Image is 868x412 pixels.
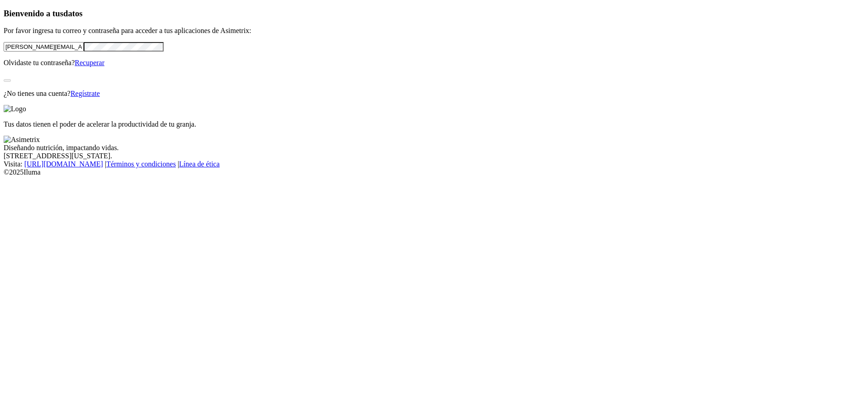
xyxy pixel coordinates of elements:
p: Tus datos tienen el poder de acelerar la productividad de tu granja. [4,120,864,128]
div: [STREET_ADDRESS][US_STATE]. [4,152,864,160]
div: Visita : | | [4,160,864,168]
p: ¿No tienes una cuenta? [4,90,864,98]
a: Términos y condiciones [106,160,176,168]
a: Recuperar [75,59,104,66]
p: Olvidaste tu contraseña? [4,59,864,67]
a: [URL][DOMAIN_NAME] [24,160,103,168]
p: Por favor ingresa tu correo y contraseña para acceder a tus aplicaciones de Asimetrix: [4,27,864,35]
img: Asimetrix [4,136,40,144]
h3: Bienvenido a tus [4,9,864,19]
a: Regístrate [71,90,100,97]
img: Logo [4,105,26,113]
input: Tu correo [4,42,84,52]
a: Línea de ética [179,160,220,168]
span: datos [63,9,83,18]
div: © 2025 Iluma [4,168,864,176]
div: Diseñando nutrición, impactando vidas. [4,144,864,152]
